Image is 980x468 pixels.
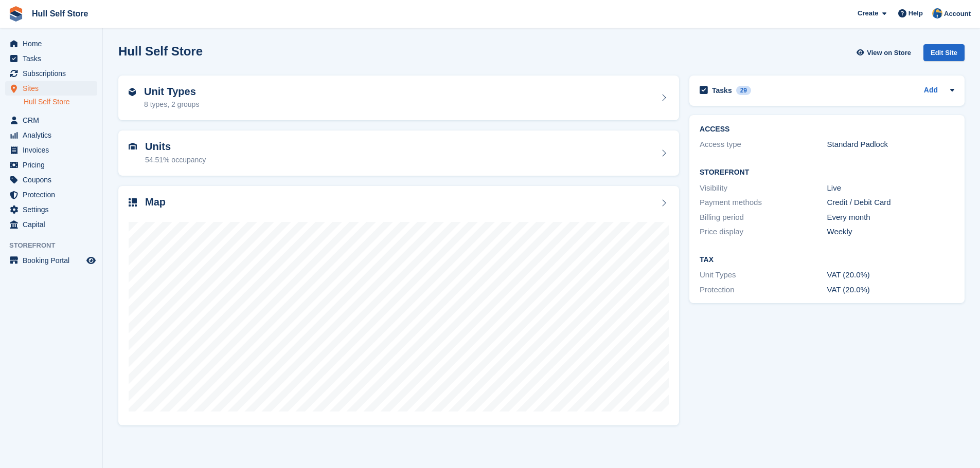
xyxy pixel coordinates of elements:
a: Add [924,85,938,97]
h2: Tasks [712,86,732,95]
span: Booking Portal [23,253,84,268]
div: Edit Site [923,44,965,61]
a: menu [5,253,97,268]
h2: ACCESS [700,125,954,134]
span: View on Store [867,48,911,58]
span: Subscriptions [23,66,84,81]
h2: Tax [700,256,954,264]
h2: Map [145,196,166,208]
span: Help [908,8,923,18]
a: menu [5,188,97,202]
span: Pricing [23,158,84,172]
span: Invoices [23,143,84,157]
span: Sites [23,81,84,96]
span: Tasks [23,51,84,66]
div: Protection [700,284,827,296]
a: Preview store [85,254,97,267]
div: Live [827,182,954,194]
img: unit-icn-7be61d7bf1b0ce9d3e12c5938cc71ed9869f7b940bace4675aadf7bd6d80202e.svg [129,143,137,150]
h2: Storefront [700,169,954,177]
div: Unit Types [700,269,827,281]
h2: Units [145,141,206,153]
a: menu [5,202,97,217]
span: Account [944,9,971,19]
a: menu [5,143,97,157]
span: Capital [23,217,84,232]
a: menu [5,113,97,127]
h2: Unit Types [144,86,199,98]
div: VAT (20.0%) [827,269,954,281]
a: menu [5,217,97,232]
a: menu [5,81,97,96]
a: menu [5,66,97,81]
span: Create [858,8,878,18]
a: menu [5,36,97,51]
span: Home [23,36,84,51]
a: menu [5,51,97,66]
div: Weekly [827,226,954,238]
a: Hull Self Store [24,97,97,107]
div: Access type [700,139,827,151]
img: Hull Self Store [932,8,942,18]
span: Storefront [9,240,102,251]
h2: Hull Self Store [118,44,203,58]
a: Map [118,186,679,426]
div: 54.51% occupancy [145,155,206,165]
a: menu [5,128,97,142]
a: menu [5,158,97,172]
div: 29 [736,86,751,95]
div: VAT (20.0%) [827,284,954,296]
img: map-icn-33ee37083ee616e46c38cad1a60f524a97daa1e2b2c8c0bc3eb3415660979fc1.svg [129,198,137,207]
div: Every month [827,212,954,223]
span: Coupons [23,173,84,187]
div: 8 types, 2 groups [144,99,199,110]
a: View on Store [855,44,915,61]
img: unit-type-icn-2b2737a686de81e16bb02015468b77c625bbabd49415b5ef34ead5e3b44a266d.svg [129,88,136,96]
div: Payment methods [700,197,827,209]
div: Price display [700,226,827,238]
a: Units 54.51% occupancy [118,130,679,176]
div: Standard Padlock [827,139,954,151]
div: Billing period [700,212,827,223]
a: Hull Self Store [28,5,92,22]
span: Analytics [23,128,84,142]
span: Settings [23,202,84,217]
div: Visibility [700,182,827,194]
span: Protection [23,188,84,202]
a: Unit Types 8 types, 2 groups [118,76,679,121]
span: CRM [23,113,84,127]
div: Credit / Debit Card [827,197,954,209]
a: menu [5,173,97,187]
a: Edit Site [923,44,965,65]
img: stora-icon-8386f47178a22dfd0bd8f6a31ec36ba5ce8667c1dd55bd0f319d3a0aa187defe.svg [8,6,24,22]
